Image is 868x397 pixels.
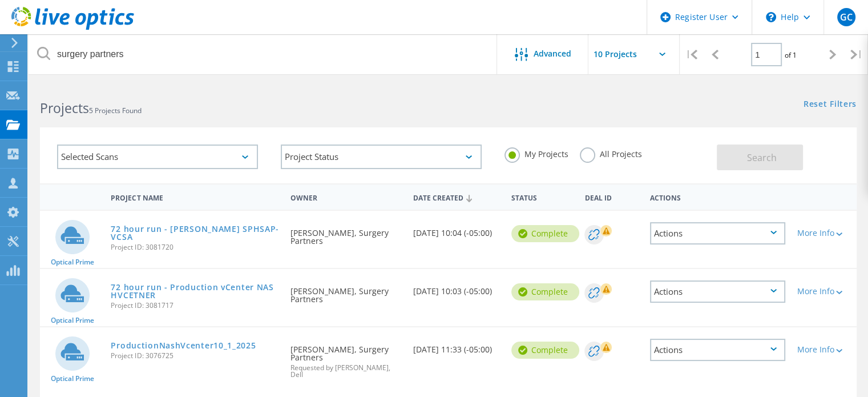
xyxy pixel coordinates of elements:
div: Project Status [281,145,482,169]
div: [PERSON_NAME], Surgery Partners [285,211,407,256]
span: Project ID: 3076725 [111,352,279,359]
div: | [680,34,703,75]
span: GC [839,13,852,22]
div: [DATE] 10:03 (-05:00) [407,269,506,307]
div: Project Name [105,186,285,207]
div: Deal Id [579,186,644,207]
div: Actions [650,280,786,303]
div: [DATE] 11:33 (-05:00) [407,327,506,365]
label: My Projects [504,147,568,158]
span: Requested by [PERSON_NAME], Dell [290,364,402,378]
a: ProductionNashVcenter10_1_2025 [111,342,256,350]
span: of 1 [785,50,797,60]
span: Optical Prime [51,375,94,382]
span: Project ID: 3081720 [111,244,279,251]
div: Status [506,186,579,207]
span: Advanced [534,50,571,58]
div: More Info [797,346,850,354]
a: 72 hour run - Production vCenter NASHVCETNER [111,283,279,299]
div: [PERSON_NAME], Surgery Partners [285,327,407,390]
button: Search [717,145,803,170]
span: 5 Projects Found [89,106,142,115]
div: Selected Scans [57,145,258,169]
div: Date Created [407,186,506,208]
b: Projects [40,99,89,117]
div: More Info [797,287,850,295]
a: 72 hour run - [PERSON_NAME] SPHSAP-VCSA [111,225,279,241]
span: Search [747,151,777,164]
a: Reset Filters [804,100,857,110]
svg: \n [766,12,776,22]
div: Owner [285,186,407,207]
div: | [845,34,868,75]
div: More Info [797,229,850,237]
span: Optical Prime [51,317,94,324]
div: Complete [511,283,579,300]
div: Actions [650,222,786,244]
span: Optical Prime [51,259,94,266]
div: Actions [644,186,792,207]
div: [DATE] 10:04 (-05:00) [407,211,506,248]
span: Project ID: 3081717 [111,302,279,309]
input: Search projects by name, owner, ID, company, etc [29,34,498,74]
div: Complete [511,225,579,242]
div: Complete [511,342,579,359]
div: Actions [650,339,786,361]
a: Live Optics Dashboard [11,24,134,32]
label: All Projects [580,147,642,158]
div: [PERSON_NAME], Surgery Partners [285,269,407,315]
